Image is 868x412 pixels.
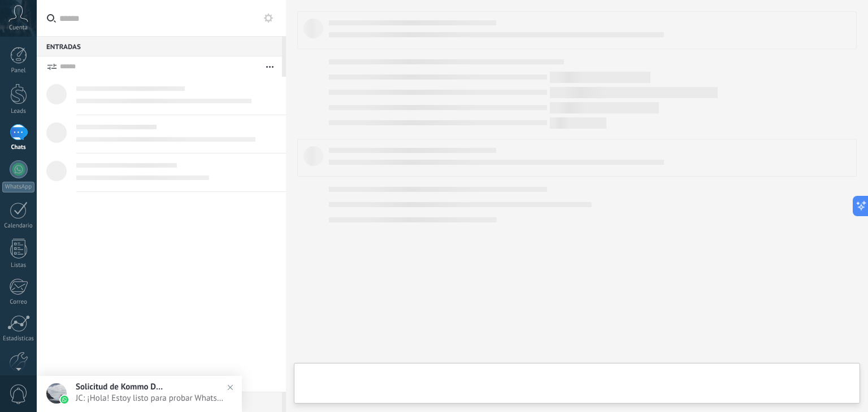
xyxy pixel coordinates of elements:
[76,393,225,404] span: JC: ¡Hola! Estoy listo para probar WhatsApp en Kommo. Mi código de verificación es k6_iYT
[2,144,35,151] div: Chats
[9,24,28,32] span: Cuenta
[2,335,35,343] div: Estadísticas
[258,56,282,77] button: Más
[2,67,35,74] div: Panel
[2,299,35,306] div: Correo
[2,182,34,192] div: WhatsApp
[222,379,238,396] img: close_notification.svg
[37,36,282,56] div: Entradas
[37,376,242,412] a: Solicitud de Kommo DemoJC: ¡Hola! Estoy listo para probar WhatsApp en Kommo. Mi código de verific...
[60,396,68,404] img: waba.svg
[76,382,166,392] span: Solicitud de Kommo Demo
[2,108,35,115] div: Leads
[2,222,35,230] div: Calendario
[2,262,35,269] div: Listas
